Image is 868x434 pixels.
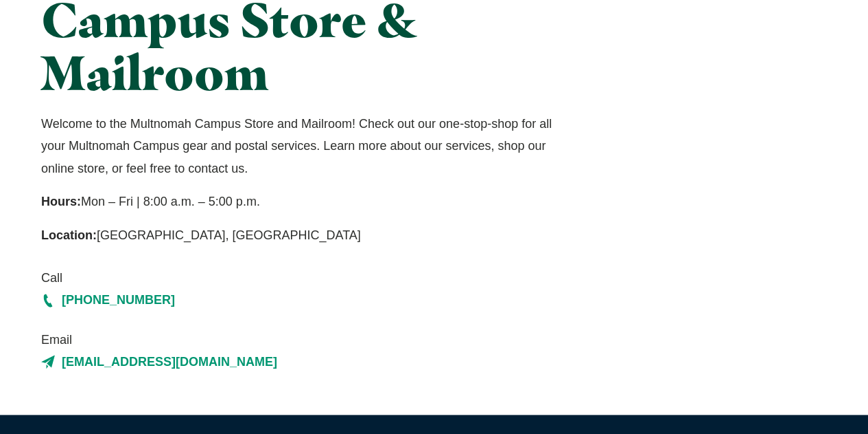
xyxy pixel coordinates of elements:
strong: Location: [41,228,97,242]
strong: Hours: [41,195,81,208]
span: Email [41,329,556,351]
a: [EMAIL_ADDRESS][DOMAIN_NAME] [41,351,556,373]
p: Welcome to the Multnomah Campus Store and Mailroom! Check out our one-stop-shop for all your Mult... [41,113,556,180]
p: [GEOGRAPHIC_DATA], [GEOGRAPHIC_DATA] [41,224,556,246]
p: Mon – Fri | 8:00 a.m. – 5:00 p.m. [41,191,556,213]
a: [PHONE_NUMBER] [41,289,556,311]
span: Call [41,267,556,289]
